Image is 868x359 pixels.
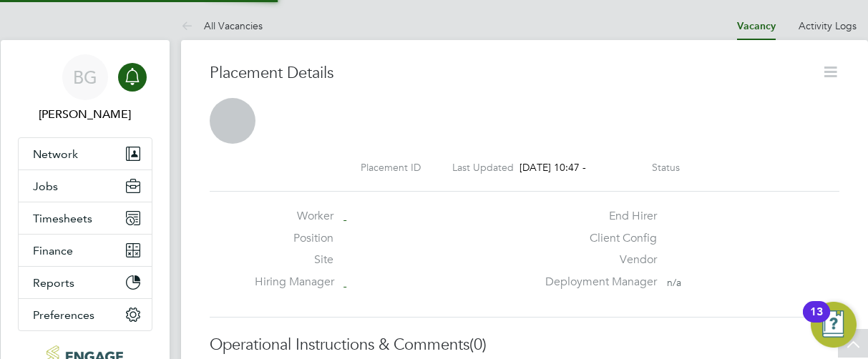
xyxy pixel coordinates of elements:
[799,19,857,32] a: Activity Logs
[210,63,811,84] h3: Placement Details
[19,235,152,266] button: Finance
[520,161,586,174] span: [DATE] 10:47 -
[19,267,152,298] button: Reports
[452,161,514,174] label: Last Updated
[737,20,776,32] a: Vacancy
[33,308,94,322] span: Preferences
[33,179,58,193] span: Jobs
[537,209,657,224] label: End Hirer
[19,202,152,234] button: Timesheets
[537,275,657,290] label: Deployment Manager
[255,275,333,290] label: Hiring Manager
[255,209,333,224] label: Worker
[19,138,152,169] button: Network
[469,335,487,354] span: (0)
[73,68,97,87] span: BG
[33,276,74,290] span: Reports
[537,252,657,267] label: Vendor
[18,54,152,123] a: BG[PERSON_NAME]
[652,161,680,174] label: Status
[667,276,681,289] span: n/a
[33,244,73,257] span: Finance
[19,299,152,330] button: Preferences
[181,19,263,32] a: All Vacancies
[361,161,421,174] label: Placement ID
[210,335,839,355] h3: Operational Instructions & Comments
[255,252,333,267] label: Site
[811,302,857,348] button: Open Resource Center, 13 new notifications
[33,147,78,161] span: Network
[33,212,92,225] span: Timesheets
[255,231,333,246] label: Position
[810,312,823,330] div: 13
[19,170,152,202] button: Jobs
[537,231,657,246] label: Client Config
[18,106,152,123] span: Becky Green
